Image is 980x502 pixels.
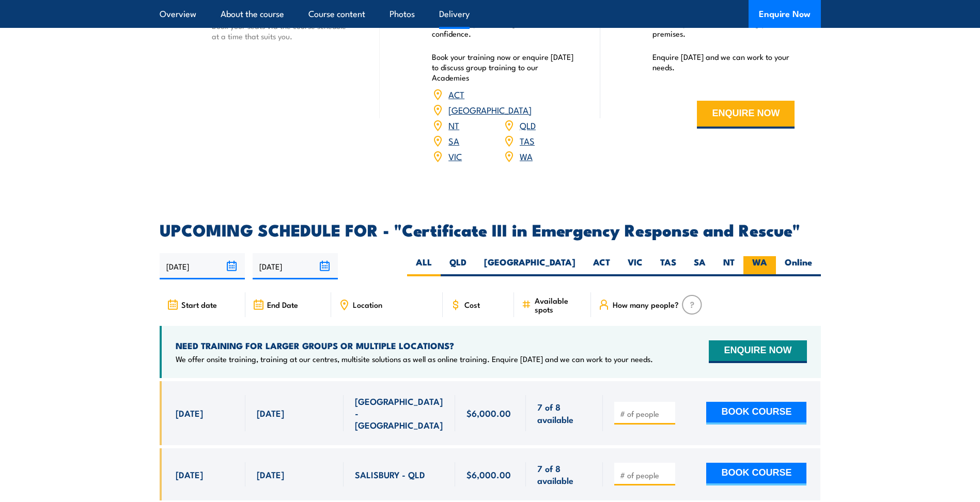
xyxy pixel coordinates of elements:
[619,256,651,276] label: VIC
[709,340,806,363] button: ENQUIRE NOW
[706,402,806,425] button: BOOK COURSE
[441,256,475,276] label: QLD
[584,256,619,276] label: ACT
[448,134,459,147] a: SA
[212,21,354,41] p: Book your seats via the course schedule at a time that suits you.
[714,256,743,276] label: NT
[706,463,806,485] button: BOOK COURSE
[355,468,425,480] span: SALISBURY - QLD
[475,256,584,276] label: [GEOGRAPHIC_DATA]
[520,119,536,131] a: QLD
[651,256,685,276] label: TAS
[257,407,284,419] span: [DATE]
[448,88,464,100] a: ACT
[535,296,584,313] span: Available spots
[466,407,511,419] span: $6,000.00
[176,468,203,480] span: [DATE]
[160,253,245,279] input: From date
[537,462,592,487] span: 7 of 8 available
[620,409,672,419] input: # of people
[160,222,821,237] h2: UPCOMING SCHEDULE FOR - "Certificate III in Emergency Response and Rescue"
[448,103,532,116] a: [GEOGRAPHIC_DATA]
[652,52,795,72] p: Enquire [DATE] and we can work to your needs.
[520,150,533,162] a: WA
[743,256,776,276] label: WA
[448,150,462,162] a: VIC
[267,300,298,309] span: End Date
[176,354,653,364] p: We offer onsite training, training at our centres, multisite solutions as well as online training...
[520,134,535,147] a: TAS
[448,119,459,131] a: NT
[181,300,217,309] span: Start date
[685,256,714,276] label: SA
[253,253,338,279] input: To date
[697,101,795,129] button: ENQUIRE NOW
[353,300,382,309] span: Location
[537,401,592,425] span: 7 of 8 available
[257,468,284,480] span: [DATE]
[464,300,480,309] span: Cost
[613,300,679,309] span: How many people?
[776,256,821,276] label: Online
[176,340,653,351] h4: NEED TRAINING FOR LARGER GROUPS OR MULTIPLE LOCATIONS?
[407,256,441,276] label: ALL
[466,468,511,480] span: $6,000.00
[432,52,574,83] p: Book your training now or enquire [DATE] to discuss group training to our Academies
[176,407,203,419] span: [DATE]
[355,395,444,431] span: [GEOGRAPHIC_DATA] - [GEOGRAPHIC_DATA]
[620,470,672,480] input: # of people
